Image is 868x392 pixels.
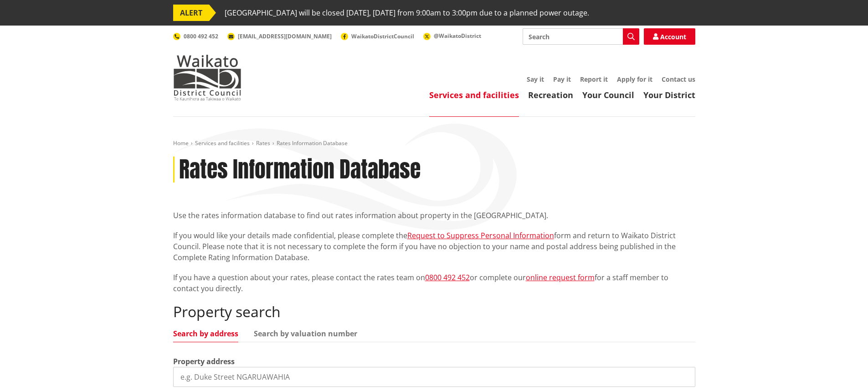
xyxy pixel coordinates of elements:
a: Rates [256,139,270,147]
h1: Rates Information Database [179,157,421,183]
a: online request form [526,272,595,282]
a: Apply for it [617,75,652,84]
a: [EMAIL_ADDRESS][DOMAIN_NAME] [227,32,332,40]
label: Property address [173,356,235,367]
a: Report it [580,75,608,84]
a: Search by valuation number [254,330,357,337]
input: Search input [523,28,639,45]
span: WaikatoDistrictCouncil [351,32,414,40]
a: Services and facilities [195,139,250,147]
a: Your District [643,89,695,100]
a: 0800 492 452 [173,32,218,40]
a: 0800 492 452 [425,272,470,282]
a: @WaikatoDistrict [423,32,481,40]
a: Search by address [173,330,238,337]
a: Recreation [528,89,573,100]
p: If you have a question about your rates, please contact the rates team on or complete our for a s... [173,272,695,294]
a: Home [173,139,189,147]
span: [GEOGRAPHIC_DATA] will be closed [DATE], [DATE] from 9:00am to 3:00pm due to a planned power outage. [225,5,589,21]
a: Request to Suppress Personal Information [407,230,554,240]
a: WaikatoDistrictCouncil [341,32,414,40]
a: Say it [527,75,544,84]
span: @WaikatoDistrict [434,32,481,40]
a: Pay it [553,75,571,84]
p: Use the rates information database to find out rates information about property in the [GEOGRAPHI... [173,210,695,221]
span: [EMAIL_ADDRESS][DOMAIN_NAME] [238,32,332,40]
img: Waikato District Council - Te Kaunihera aa Takiwaa o Waikato [173,55,241,100]
p: If you would like your details made confidential, please complete the form and return to Waikato ... [173,230,695,263]
input: e.g. Duke Street NGARUAWAHIA [173,367,695,387]
a: Account [644,28,695,45]
span: 0800 492 452 [184,32,218,40]
nav: breadcrumb [173,140,695,147]
a: Your Council [582,89,634,100]
span: ALERT [173,5,209,21]
a: Contact us [662,75,695,84]
span: Rates Information Database [277,139,348,147]
h2: Property search [173,303,695,320]
a: Services and facilities [429,89,519,100]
